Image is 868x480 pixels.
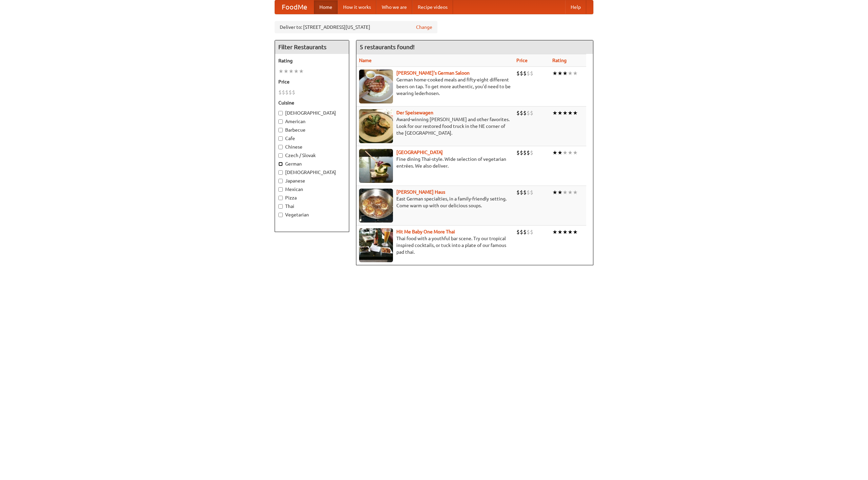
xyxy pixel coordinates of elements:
li: ★ [573,70,578,77]
input: American [278,119,283,124]
li: ★ [568,228,573,236]
a: Price [516,58,528,63]
li: $ [523,228,527,236]
input: [DEMOGRAPHIC_DATA] [278,170,283,175]
input: Barbecue [278,128,283,132]
li: $ [527,109,530,117]
label: Cafe [278,135,346,142]
label: Mexican [278,186,346,193]
label: [DEMOGRAPHIC_DATA] [278,169,346,176]
li: $ [520,228,523,236]
label: Barbecue [278,127,346,133]
li: $ [520,109,523,117]
label: [DEMOGRAPHIC_DATA] [278,110,346,116]
li: ★ [557,189,563,196]
li: $ [523,149,527,156]
li: $ [530,228,533,236]
label: Thai [278,203,346,210]
li: ★ [573,189,578,196]
li: $ [527,70,530,77]
li: $ [520,189,523,196]
li: ★ [568,189,573,196]
li: $ [523,70,527,77]
a: [PERSON_NAME]'s German Saloon [396,70,470,76]
li: ★ [563,189,568,196]
li: $ [520,149,523,156]
label: Chinese [278,143,346,150]
p: East German specialties, in a family-friendly setting. Come warm up with our delicious soups. [359,195,511,209]
li: ★ [283,68,289,75]
label: Vegetarian [278,211,346,218]
li: ★ [568,70,573,77]
li: $ [282,89,285,96]
li: ★ [563,70,568,77]
li: ★ [552,228,557,236]
li: ★ [557,70,563,77]
li: ★ [557,149,563,156]
p: German home-cooked meals and fifty-eight different beers on tap. To get more authentic, you'd nee... [359,76,511,97]
img: satay.jpg [359,149,393,183]
li: ★ [278,68,283,75]
li: ★ [289,68,294,75]
a: Home [314,0,338,14]
label: Pizza [278,194,346,201]
li: $ [527,228,530,236]
a: Name [359,58,372,63]
li: $ [516,149,520,156]
h4: Filter Restaurants [275,40,349,54]
input: Japanese [278,179,283,183]
li: ★ [294,68,299,75]
a: Change [416,24,432,31]
li: $ [523,189,527,196]
li: $ [520,70,523,77]
li: ★ [568,149,573,156]
a: Rating [552,58,567,63]
img: babythai.jpg [359,228,393,262]
input: Thai [278,204,283,209]
h5: Cuisine [278,99,346,106]
input: Chinese [278,145,283,149]
li: ★ [557,109,563,117]
li: $ [516,189,520,196]
a: Recipe videos [412,0,453,14]
li: ★ [563,149,568,156]
a: Hit Me Baby One More Thai [396,229,455,234]
li: ★ [557,228,563,236]
input: Pizza [278,196,283,200]
a: [PERSON_NAME] Haus [396,189,445,195]
li: $ [523,109,527,117]
li: $ [530,149,533,156]
label: Japanese [278,177,346,184]
li: ★ [563,109,568,117]
input: Cafe [278,136,283,141]
label: American [278,118,346,125]
img: esthers.jpg [359,70,393,103]
a: FoodMe [275,0,314,14]
h5: Rating [278,57,346,64]
li: ★ [552,70,557,77]
li: ★ [552,149,557,156]
a: [GEOGRAPHIC_DATA] [396,150,443,155]
li: ★ [573,149,578,156]
a: Der Speisewagen [396,110,433,115]
a: Help [565,0,586,14]
p: Award-winning [PERSON_NAME] and other favorites. Look for our restored food truck in the NE corne... [359,116,511,136]
p: Fine dining Thai-style. Wide selection of vegetarian entrées. We also deliver. [359,156,511,169]
ng-pluralize: 5 restaurants found! [360,44,415,50]
li: ★ [573,109,578,117]
a: Who we are [376,0,412,14]
li: $ [516,109,520,117]
li: ★ [299,68,304,75]
li: ★ [568,109,573,117]
h5: Price [278,78,346,85]
div: Deliver to: [STREET_ADDRESS][US_STATE] [275,21,437,33]
li: $ [530,109,533,117]
li: $ [516,70,520,77]
img: speisewagen.jpg [359,109,393,143]
li: $ [530,189,533,196]
li: $ [292,89,295,96]
li: $ [527,189,530,196]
